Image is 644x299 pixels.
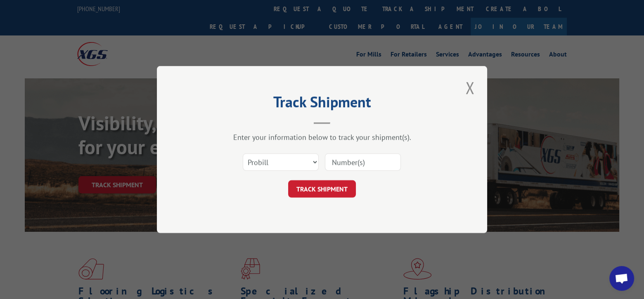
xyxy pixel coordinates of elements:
button: Close modal [463,76,477,99]
h2: Track Shipment [198,96,446,112]
button: TRACK SHIPMENT [288,180,356,198]
div: Enter your information below to track your shipment(s). [198,132,446,142]
input: Number(s) [325,153,401,171]
a: Open chat [609,266,634,291]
